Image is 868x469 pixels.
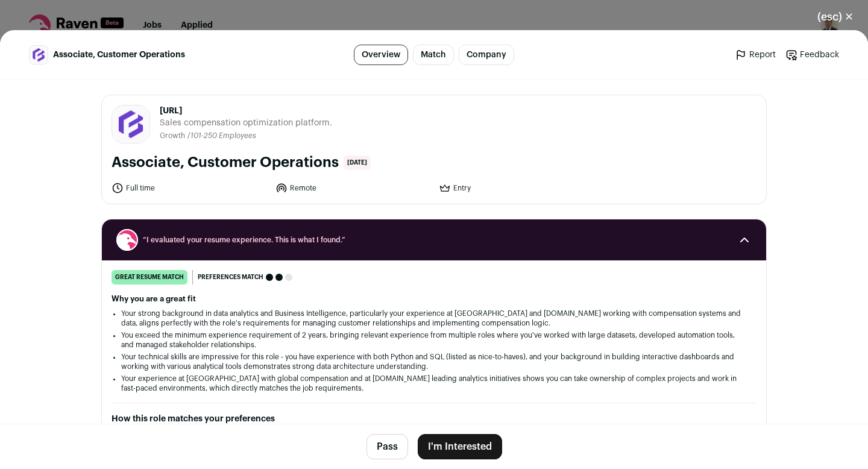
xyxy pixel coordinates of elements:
[121,374,747,393] li: Your experience at [GEOGRAPHIC_DATA] with global compensation and at [DOMAIN_NAME] leading analyt...
[121,352,747,371] li: Your technical skills are impressive for this role - you have experience with both Python and SQL...
[30,45,48,65] img: b122a7f1e91679838a5c218b84b320f002a45d58cadc3c39d4179e42c4ef7691.jpg
[112,182,268,194] li: Full time
[198,271,263,283] span: Preferences match
[418,434,502,459] button: I'm Interested
[344,156,371,170] span: [DATE]
[121,330,747,350] li: You exceed the minimum experience requirement of 2 years, bringing relevant experience from multi...
[121,309,747,328] li: Your strong background in data analytics and Business Intelligence, particularly your experience ...
[112,153,339,172] h1: Associate, Customer Operations
[160,131,187,140] li: Growth
[439,182,596,194] li: Entry
[160,105,332,117] span: [URL]
[366,434,408,459] button: Pass
[459,45,514,65] a: Company
[413,45,454,65] a: Match
[190,132,256,139] span: 101-250 Employees
[785,49,839,61] a: Feedback
[143,235,725,245] span: “I evaluated your resume experience. This is what I found.”
[112,294,756,304] h2: Why you are a great fit
[112,104,149,144] img: b122a7f1e91679838a5c218b84b320f002a45d58cadc3c39d4179e42c4ef7691.jpg
[354,45,408,65] a: Overview
[803,4,868,30] button: Close modal
[275,182,432,194] li: Remote
[187,131,256,140] li: /
[735,49,776,61] a: Report
[112,270,187,285] div: great resume match
[53,49,185,61] span: Associate, Customer Operations
[160,117,332,129] span: Sales compensation optimization platform.
[112,413,756,425] h2: How this role matches your preferences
